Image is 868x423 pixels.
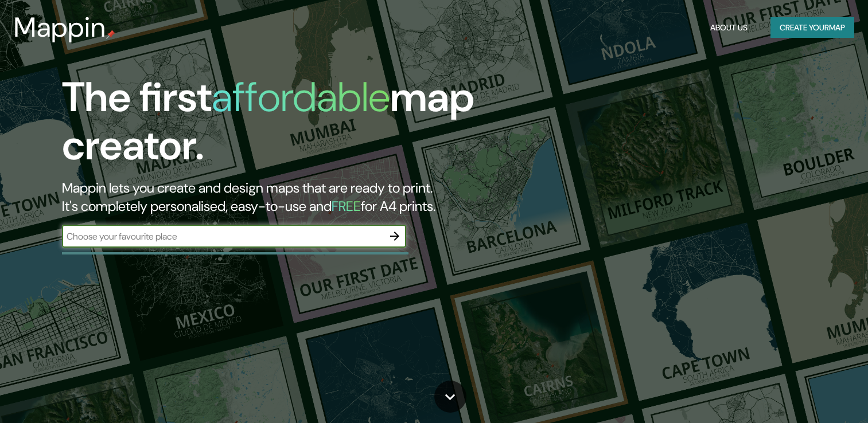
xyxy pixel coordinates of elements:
h1: The first map creator. [62,73,496,179]
h2: Mappin lets you create and design maps that are ready to print. It's completely personalised, eas... [62,179,496,216]
input: Choose your favourite place [62,230,383,243]
h5: FREE [332,197,361,215]
button: Create yourmap [770,17,854,38]
h3: Mappin [14,11,106,44]
h1: affordable [212,70,390,124]
button: About Us [706,17,752,38]
img: mappin-pin [106,30,115,39]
